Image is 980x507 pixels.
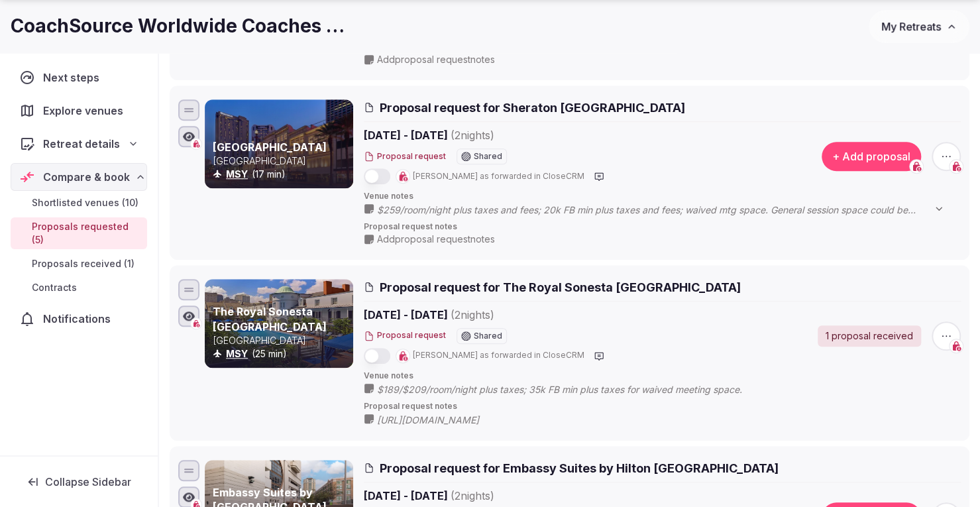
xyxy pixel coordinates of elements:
a: The Royal Sonesta [GEOGRAPHIC_DATA] [213,305,327,333]
button: My Retreats [869,10,969,43]
a: Explore venues [11,97,147,125]
span: [DATE] - [DATE] [364,488,597,504]
span: Compare & book [43,169,130,185]
span: Collapse Sidebar [45,475,131,488]
button: MSY [226,168,248,181]
button: Proposal request [364,330,446,341]
span: ( 2 night s ) [451,308,494,321]
span: ( 2 night s ) [451,129,494,142]
span: Add proposal request notes [377,233,495,246]
span: Retreat details [43,136,120,152]
span: Venue notes [364,191,961,202]
span: [URL][DOMAIN_NAME] [377,414,506,427]
span: Shared [474,332,502,340]
button: Collapse Sidebar [11,467,147,496]
span: Proposal request for Sheraton [GEOGRAPHIC_DATA] [380,99,685,116]
a: Shortlisted venues (10) [11,194,147,212]
span: Venue notes [364,370,961,382]
span: Contracts [32,281,77,294]
button: Proposal request [364,151,446,162]
span: $189/$209/room/night plus taxes; 35k FB min plus taxes for waived meeting space. [377,383,769,396]
button: + Add proposal [822,142,921,171]
span: [PERSON_NAME] as forwarded in CloseCRM [413,171,584,182]
div: (17 min) [213,168,351,181]
p: [GEOGRAPHIC_DATA] [213,334,351,347]
span: [PERSON_NAME] as forwarded in CloseCRM [413,350,584,361]
span: Proposal request notes [364,401,961,412]
span: Next steps [43,70,105,85]
a: MSY [226,348,248,359]
div: (25 min) [213,347,351,361]
span: Notifications [43,311,116,327]
span: Proposal request notes [364,221,961,233]
span: Add proposal request notes [377,53,495,66]
a: Contracts [11,278,147,297]
button: MSY [226,347,248,361]
span: Explore venues [43,103,129,119]
a: Proposals received (1) [11,254,147,273]
span: Shared [474,152,502,160]
p: [GEOGRAPHIC_DATA] [213,154,351,168]
a: [GEOGRAPHIC_DATA] [213,141,327,154]
h1: CoachSource Worldwide Coaches Forum 2026 [11,13,350,39]
span: [DATE] - [DATE] [364,127,597,143]
span: $259/room/night plus taxes and fees; 20k FB min plus taxes and fees; waived mtg space. General se... [377,203,957,217]
span: ( 2 night s ) [451,489,494,502]
a: Proposals requested (5) [11,217,147,249]
span: [DATE] - [DATE] [364,307,597,323]
a: Next steps [11,64,147,91]
span: Proposal request for The Royal Sonesta [GEOGRAPHIC_DATA] [380,279,741,296]
span: Proposals received (1) [32,257,135,270]
span: Proposals requested (5) [32,220,142,247]
span: My Retreats [881,20,941,33]
a: MSY [226,168,248,180]
span: Proposal request for Embassy Suites by Hilton [GEOGRAPHIC_DATA] [380,460,779,477]
a: Notifications [11,305,147,333]
span: Shortlisted venues (10) [32,196,138,209]
a: 1 proposal received [818,325,921,347]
